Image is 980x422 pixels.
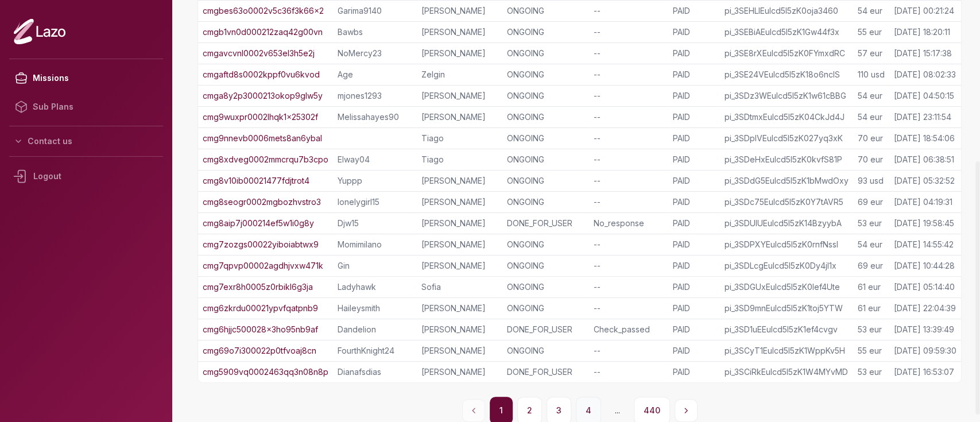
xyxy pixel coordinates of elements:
[725,196,849,208] div: pi_3SDc75Eulcd5I5zK0Y7tAVR5
[725,218,849,229] div: pi_3SDUIUEulcd5I5zK14BzyybA
[203,90,323,102] a: cmga8y2p3000213okop9glw5y
[338,239,412,250] div: Momimilano
[894,281,955,293] div: [DATE] 05:14:40
[338,48,412,59] div: NoMercy23
[593,154,663,165] div: --
[894,218,954,229] div: [DATE] 19:58:45
[673,239,715,250] div: PAID
[421,218,497,229] div: [PERSON_NAME]
[894,69,956,80] div: [DATE] 08:02:33
[421,111,497,123] div: [PERSON_NAME]
[203,175,309,187] a: cmg8v10ib00021477fdjtrot4
[338,111,412,123] div: Melissahayes90
[421,48,497,59] div: [PERSON_NAME]
[507,154,584,165] div: ONGOING
[338,366,412,378] div: Dianafsdias
[593,175,663,187] div: --
[725,345,849,357] div: pi_3SCyT1Eulcd5I5zK1WppKv5H
[858,345,885,357] div: 55 eur
[421,324,497,335] div: [PERSON_NAME]
[858,196,885,208] div: 69 eur
[338,69,412,80] div: Age
[421,69,497,80] div: Zelgin
[203,281,313,293] a: cmg7exr8h0005z0rbikl6g3ja
[203,196,321,208] a: cmg8seogr0002mgbozhvstro3
[203,303,318,314] a: cmg6zkrdu00021ypvfqatpnb9
[421,175,497,187] div: [PERSON_NAME]
[203,133,322,144] a: cmg9nnevb0006mets8an6ybal
[338,303,412,314] div: Haileysmith
[725,5,849,17] div: pi_3SEHLlEulcd5I5zK0oja3460
[858,133,885,144] div: 70 eur
[203,366,328,378] a: cmg5909vq0002463qq3n08n8p
[725,90,849,102] div: pi_3SDz3WEulcd5I5zK1w61cBBG
[894,196,952,208] div: [DATE] 04:19:31
[507,133,584,144] div: ONGOING
[894,48,952,59] div: [DATE] 15:17:38
[203,260,323,272] a: cmg7qpvp00002agdhjvxw471k
[725,324,849,335] div: pi_3SD1uEEulcd5I5zK1ef4cvgv
[858,260,885,272] div: 69 eur
[593,90,663,102] div: --
[675,399,698,422] button: Next page
[593,69,663,80] div: --
[894,324,954,335] div: [DATE] 13:39:49
[894,175,955,187] div: [DATE] 05:32:52
[338,5,412,17] div: Garima9140
[673,90,715,102] div: PAID
[507,196,584,208] div: ONGOING
[203,345,316,357] a: cmg69o7i300022p0tfvoaj8cn
[203,26,323,38] a: cmgb1vn0d000212zaq42g00vn
[507,260,584,272] div: ONGOING
[725,366,849,378] div: pi_3SCiRkEulcd5I5zK1W4MYvMD
[673,175,715,187] div: PAID
[593,239,663,250] div: --
[593,345,663,357] div: --
[203,218,314,229] a: cmg8aip7j000214ef5w1i0g8y
[673,196,715,208] div: PAID
[894,111,951,123] div: [DATE] 23:11:54
[858,218,885,229] div: 53 eur
[507,324,584,335] div: DONE_FOR_USER
[858,175,885,187] div: 93 usd
[858,26,885,38] div: 55 eur
[673,69,715,80] div: PAID
[858,366,885,378] div: 53 eur
[858,5,885,17] div: 54 eur
[593,133,663,144] div: --
[894,90,954,102] div: [DATE] 04:50:15
[421,133,497,144] div: Tiago
[421,260,497,272] div: [PERSON_NAME]
[725,48,849,59] div: pi_3SE8rXEulcd5I5zK0FYmxdRC
[507,48,584,59] div: ONGOING
[507,90,584,102] div: ONGOING
[507,111,584,123] div: ONGOING
[894,154,954,165] div: [DATE] 06:38:51
[203,111,318,123] a: cmg9wuxpr0002lhqk1x25302f
[338,175,412,187] div: Yuppp
[593,218,663,229] div: No_response
[725,303,849,314] div: pi_3SD9mnEulcd5I5zK1toj5YTW
[725,26,849,38] div: pi_3SEBiAEulcd5I5zK1Gw44f3x
[593,111,663,123] div: --
[507,26,584,38] div: ONGOING
[894,303,956,314] div: [DATE] 22:04:39
[9,131,163,152] button: Contact us
[725,69,849,80] div: pi_3SE24VEulcd5I5zK18o6ncIS
[673,26,715,38] div: PAID
[725,281,849,293] div: pi_3SDGUxEulcd5I5zK0lef4Ute
[338,218,412,229] div: Djw15
[593,196,663,208] div: --
[894,239,954,250] div: [DATE] 14:55:42
[421,281,497,293] div: Sofia
[507,303,584,314] div: ONGOING
[858,324,885,335] div: 53 eur
[673,133,715,144] div: PAID
[338,281,412,293] div: Ladyhawk
[421,345,497,357] div: [PERSON_NAME]
[858,154,885,165] div: 70 eur
[858,48,885,59] div: 57 eur
[858,69,885,80] div: 110 usd
[593,324,663,335] div: Check_passed
[858,281,885,293] div: 61 eur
